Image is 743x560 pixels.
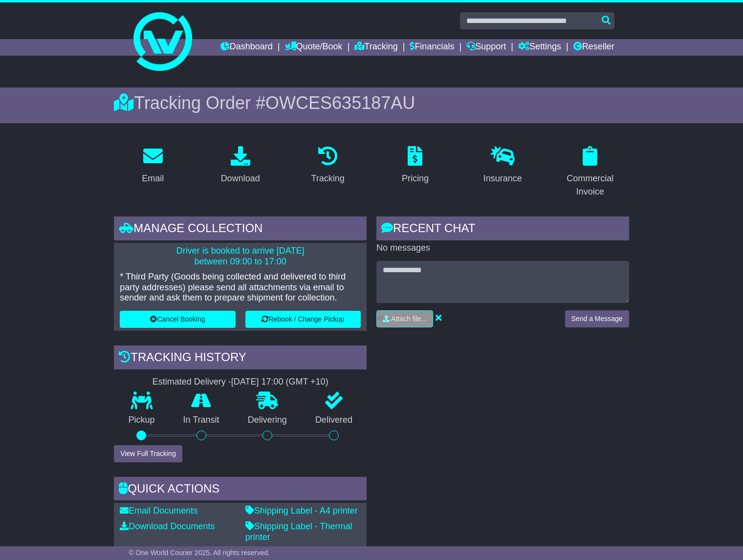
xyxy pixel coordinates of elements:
[114,377,367,388] div: Estimated Delivery -
[305,143,350,189] a: Tracking
[215,143,266,189] a: Download
[573,39,614,56] a: Reseller
[245,521,352,542] a: Shipping Label - Thermal printer
[231,377,328,388] div: [DATE] 17:00 (GMT +10)
[285,39,343,56] a: Quote/Book
[120,246,361,267] p: Driver is booked to arrive [DATE] between 09:00 to 17:00
[477,143,528,189] a: Insurance
[551,143,629,202] a: Commercial Invoice
[120,272,361,303] p: * Third Party (Goods being collected and delivered to third party addresses) please send all atta...
[129,549,270,557] span: © One World Courier 2025. All rights reserved.
[234,415,301,426] p: Delivering
[565,310,629,327] button: Send a Message
[142,172,164,185] div: Email
[114,216,367,243] div: Manage collection
[311,172,344,185] div: Tracking
[114,345,367,372] div: Tracking history
[169,415,233,426] p: In Transit
[376,243,629,254] p: No messages
[518,39,561,56] a: Settings
[120,506,197,516] a: Email Documents
[245,506,358,516] a: Shipping Label - A4 printer
[135,143,170,189] a: Email
[466,39,506,56] a: Support
[483,172,522,185] div: Insurance
[558,172,623,198] div: Commercial Invoice
[221,172,260,185] div: Download
[120,311,235,328] button: Cancel Booking
[114,477,367,503] div: Quick Actions
[114,415,169,426] p: Pickup
[301,415,367,426] p: Delivered
[410,39,454,56] a: Financials
[220,39,273,56] a: Dashboard
[395,143,435,189] a: Pricing
[114,445,182,462] button: View Full Tracking
[265,93,415,113] span: OWCES635187AU
[245,311,361,328] button: Rebook / Change Pickup
[114,92,629,113] div: Tracking Order #
[376,216,629,243] div: RECENT CHAT
[354,39,397,56] a: Tracking
[402,172,429,185] div: Pricing
[120,521,215,531] a: Download Documents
